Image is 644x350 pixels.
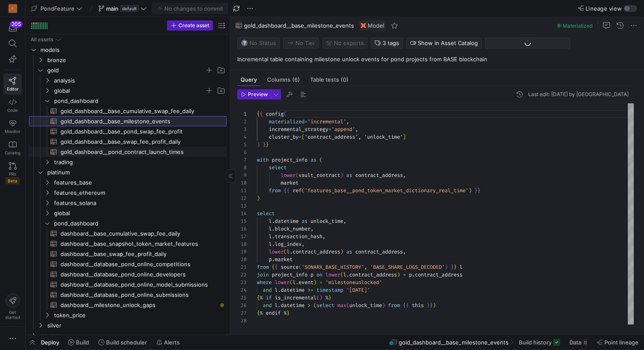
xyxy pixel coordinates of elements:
button: Data0 [566,335,591,350]
div: Press SPACE to select this row. [29,55,227,65]
div: 205 [10,21,23,28]
div: 8 [237,164,247,171]
span: dashboard__database_pond_online_competitions​​​​​​​​​​ [60,259,217,269]
span: sources [40,331,225,341]
div: 18 [237,240,247,248]
span: pond_dashboard [54,219,225,228]
div: 2 [237,118,247,125]
span: 'milestoneunlocked' [325,279,382,286]
div: Press SPACE to select this row. [29,147,227,157]
div: Press SPACE to select this row. [29,177,227,188]
div: 16 [237,225,247,233]
div: 12 [237,194,247,202]
span: contract_address [349,271,397,278]
span: global [54,208,225,218]
a: dashboard__base_cumulative_swap_fee_daily​​​​​​​​​​ [29,228,227,239]
span: Lineage view [586,5,622,12]
span: gold [47,65,205,75]
span: 3 tags [382,40,399,46]
div: Press SPACE to select this row. [29,269,227,279]
span: } [266,141,269,148]
span: features_solana [54,198,225,208]
span: } [474,187,477,194]
button: Alerts [152,335,184,350]
span: token_price [54,310,225,320]
span: , [302,241,305,248]
span: Editor [7,86,19,91]
span: Data [569,339,581,346]
span: . [412,271,415,278]
span: bronze [47,55,225,65]
div: Press SPACE to select this row. [29,65,227,75]
div: Press SPACE to select this row. [29,239,227,249]
a: gold_dashboard__base_milestone_events​​​​​​​​​​ [29,116,227,126]
div: 13 [237,202,247,210]
span: ( [313,302,316,309]
span: ) [257,141,260,148]
span: cluster_by [269,134,299,140]
span: as [302,218,308,225]
p: Incremental table containing milestone unlock events for pond projects from BASE blockchain [237,55,641,63]
span: dashboard__base_swap_fee_profit_daily​​​​​​​​​​ [60,249,217,259]
div: Press SPACE to select this row. [29,188,227,198]
div: Press SPACE to select this row. [29,96,227,106]
div: Press SPACE to select this row. [29,208,227,218]
div: 17 [237,233,247,240]
span: { [257,111,260,117]
div: 20 [237,256,247,263]
div: C [9,4,17,13]
span: l [269,218,272,225]
button: 205 [3,20,22,36]
span: transaction_hash [275,233,322,240]
div: Press SPACE to select this row. [29,34,227,45]
span: = [305,118,308,125]
span: source [281,264,299,270]
span: % [325,294,328,301]
span: main [106,5,118,12]
span: unlock_time [310,218,343,225]
span: ) [340,248,343,255]
span: 'contract_address', 'unlock_time' [305,134,403,140]
span: 'SONARX_BASE_HISTORY' [302,264,364,270]
span: where [257,279,272,286]
span: . [278,287,281,293]
div: 5 [237,141,247,148]
span: l [460,264,463,270]
span: { [403,302,406,309]
button: Preview [237,89,271,100]
span: 'incremental' [308,118,346,125]
span: , [343,218,346,225]
img: No tier [287,40,294,46]
span: . [272,218,275,225]
div: 0 [583,339,587,346]
span: and [263,287,272,293]
button: Build history [515,335,564,350]
span: } [427,302,430,309]
div: Press SPACE to select this row. [29,228,227,239]
div: 14 [237,210,247,217]
span: p [269,256,272,263]
div: 3 [237,125,247,133]
span: . [278,302,281,309]
span: l [275,287,278,293]
button: Build scheduler [95,335,151,350]
span: ) [340,172,343,179]
button: No tierNo Tier [283,37,319,48]
span: 'append' [331,126,355,133]
span: ( [316,294,319,301]
span: gold_dashboard__base_milestone_events [244,22,354,29]
span: pond_dashboard [54,96,225,106]
span: market [275,256,293,263]
span: select [269,164,287,171]
span: . [272,225,275,232]
button: Point lineage [593,335,642,350]
span: , [364,264,367,270]
span: lower [325,271,340,278]
span: project_info [272,271,308,278]
span: Catalog [5,150,20,155]
span: lower [281,172,296,179]
div: Press SPACE to select this row. [29,300,227,310]
div: Press SPACE to select this row. [29,290,227,300]
span: contract_address [355,172,403,179]
div: 15 [237,217,247,225]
